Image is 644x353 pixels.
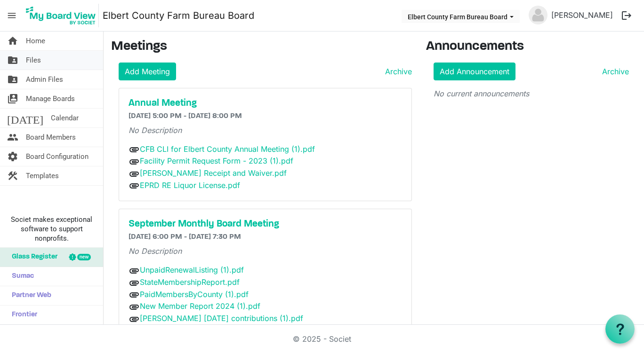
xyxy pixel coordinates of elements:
[3,7,21,24] span: menu
[7,248,57,267] span: Glass Register
[129,245,402,257] p: No Description
[26,31,45,50] span: Home
[26,89,75,108] span: Manage Boards
[129,265,140,276] span: attachment
[7,166,18,185] span: construction
[129,277,140,289] span: attachment
[26,166,59,185] span: Templates
[4,215,99,243] span: Societ makes exceptional software to support nonprofits.
[140,290,249,299] a: PaidMembersByCounty (1).pdf
[26,147,89,166] span: Board Configuration
[293,334,351,344] a: © 2025 - Societ
[129,144,140,155] span: attachment
[129,125,402,136] p: No Description
[23,4,99,27] img: My Board View Logo
[426,39,637,55] h3: Announcements
[129,301,140,313] span: attachment
[129,314,140,325] span: attachment
[434,63,515,80] a: Add Announcement
[129,98,402,109] a: Annual Meeting
[129,112,402,121] h6: [DATE] 5:00 PM - [DATE] 8:00 PM
[7,109,43,127] span: [DATE]
[51,109,79,127] span: Calendar
[7,89,18,108] span: switch_account
[140,180,240,190] a: EPRD RE Liquor License.pdf
[7,147,18,166] span: settings
[129,219,402,230] a: September Monthly Board Meeting
[140,277,240,287] a: StateMembershipReport.pdf
[7,128,18,147] span: people
[7,267,34,286] span: Sumac
[140,168,287,178] a: [PERSON_NAME] Receipt and Waiver.pdf
[26,70,63,89] span: Admin Files
[7,70,18,89] span: folder_shared
[119,63,176,80] a: Add Meeting
[129,233,402,242] h6: [DATE] 6:00 PM - [DATE] 7:30 PM
[7,306,37,324] span: Frontier
[140,265,244,275] a: UnpaidRenewalListing (1).pdf
[129,168,140,180] span: attachment
[402,10,520,23] button: Elbert County Farm Bureau Board dropdownbutton
[26,128,76,147] span: Board Members
[7,286,51,305] span: Partner Web
[111,39,412,55] h3: Meetings
[23,4,103,27] a: My Board View Logo
[103,6,254,25] a: Elbert County Farm Bureau Board
[140,156,293,165] a: Facility Permit Request Form - 2023 (1).pdf
[129,156,140,167] span: attachment
[547,6,617,24] a: [PERSON_NAME]
[26,51,41,70] span: Files
[140,301,260,311] a: New Member Report 2024 (1).pdf
[140,144,315,154] a: CFB CLI for Elbert County Annual Meeting (1).pdf
[7,51,18,70] span: folder_shared
[381,66,412,77] a: Archive
[598,66,629,77] a: Archive
[529,6,547,24] img: no-profile-picture.svg
[129,180,140,191] span: attachment
[77,254,91,260] div: new
[434,88,629,99] p: No current announcements
[140,314,303,323] a: [PERSON_NAME] [DATE] contributions (1).pdf
[617,6,636,25] button: logout
[129,289,140,300] span: attachment
[7,31,18,50] span: home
